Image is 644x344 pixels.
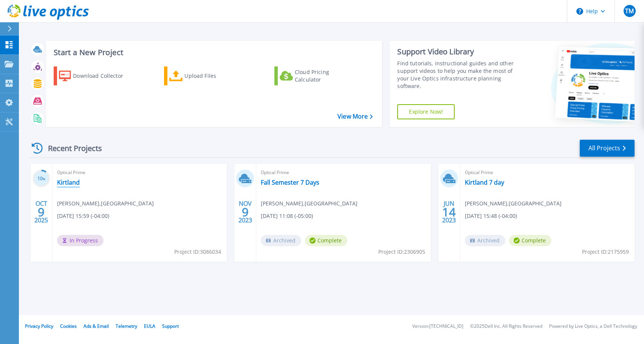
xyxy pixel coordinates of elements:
[378,248,425,256] span: Project ID: 2306905
[465,168,630,177] span: Optical Prime
[238,198,252,226] div: NOV 2023
[25,323,53,329] a: Privacy Policy
[442,209,456,215] span: 14
[509,235,551,246] span: Complete
[242,209,249,215] span: 9
[397,60,521,90] div: Find tutorials, instructional guides and other support videos to help you make the most of your L...
[549,324,637,329] li: Powered by Live Optics, a Dell Technology
[57,179,80,186] a: Kirtland
[465,235,505,246] span: Archived
[582,248,629,256] span: Project ID: 2175959
[60,323,77,329] a: Cookies
[33,174,50,183] h3: 10
[261,179,319,186] a: Fall Semester 7 Days
[29,139,112,157] div: Recent Projects
[34,198,48,226] div: OCT 2025
[57,212,109,220] span: [DATE] 15:59 (-04:00)
[54,66,138,85] a: Download Collector
[162,323,179,329] a: Support
[57,168,222,177] span: Optical Prime
[57,199,154,208] span: [PERSON_NAME] , [GEOGRAPHIC_DATA]
[397,104,455,119] a: Explore Now!
[625,8,634,14] span: TM
[465,199,562,208] span: [PERSON_NAME] , [GEOGRAPHIC_DATA]
[84,323,109,329] a: Ads & Email
[184,68,245,83] div: Upload Files
[470,324,542,329] li: © 2025 Dell Inc. All Rights Reserved
[73,68,133,83] div: Download Collector
[57,235,104,246] span: In Progress
[465,212,517,220] span: [DATE] 15:48 (-04:00)
[274,66,359,85] a: Cloud Pricing Calculator
[305,235,347,246] span: Complete
[164,66,248,85] a: Upload Files
[54,48,373,57] h3: Start a New Project
[261,168,426,177] span: Optical Prime
[412,324,463,329] li: Version: [TECHNICAL_ID]
[465,179,504,186] a: Kirtland 7 day
[295,68,355,83] div: Cloud Pricing Calculator
[43,177,45,181] span: %
[442,198,456,226] div: JUN 2023
[38,209,45,215] span: 9
[144,323,155,329] a: EULA
[261,212,313,220] span: [DATE] 11:08 (-05:00)
[116,323,137,329] a: Telemetry
[261,199,358,208] span: [PERSON_NAME] , [GEOGRAPHIC_DATA]
[174,248,221,256] span: Project ID: 3086034
[261,235,301,246] span: Archived
[337,113,373,120] a: View More
[397,47,521,57] div: Support Video Library
[580,140,635,157] a: All Projects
